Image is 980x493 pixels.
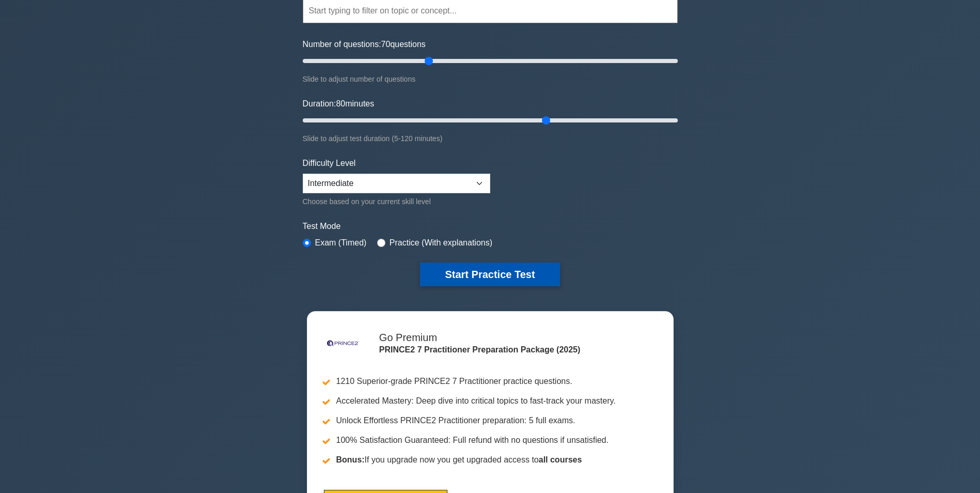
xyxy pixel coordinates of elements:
[420,263,559,286] button: Start Practice Test
[303,98,375,110] label: Duration: minutes
[336,99,345,108] span: 80
[381,40,391,49] span: 70
[315,237,367,249] label: Exam (Timed)
[303,132,678,145] div: Slide to adjust test duration (5-120 minutes)
[303,157,356,170] label: Difficulty Level
[303,220,678,233] label: Test Mode
[303,73,678,85] div: Slide to adjust number of questions
[390,237,492,249] label: Practice (With explanations)
[303,38,426,51] label: Number of questions: questions
[303,195,490,208] div: Choose based on your current skill level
